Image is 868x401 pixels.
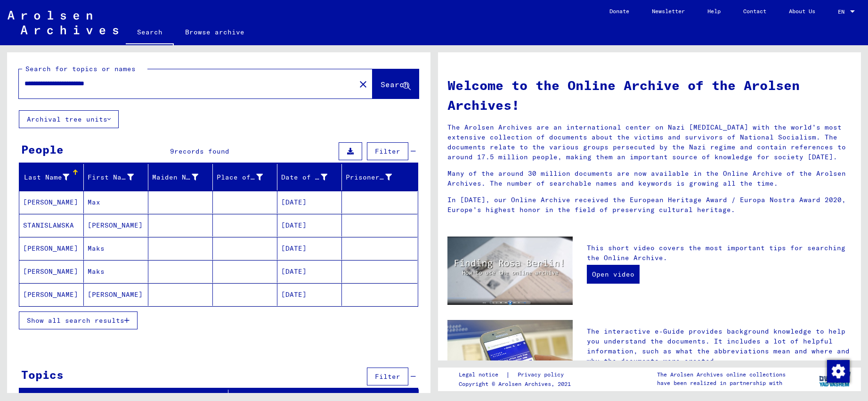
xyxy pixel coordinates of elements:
[375,372,400,381] span: Filter
[447,75,852,115] h1: Welcome to the Online Archive of the Arolsen Archives!
[459,370,506,380] a: Legal notice
[277,164,342,190] mat-header-cell: Date of Birth
[174,21,256,43] a: Browse archive
[357,79,369,90] mat-icon: close
[84,214,148,237] mat-cell: [PERSON_NAME]
[838,8,848,15] span: EN
[827,360,850,383] img: Change consent
[148,164,213,190] mat-header-cell: Maiden Name
[19,164,84,190] mat-header-cell: Last Name
[817,367,852,391] img: yv_logo.png
[277,191,342,213] mat-cell: [DATE]
[447,169,852,188] p: Many of the around 30 million documents are now available in the Online Archive of the Arolsen Ar...
[88,172,134,182] div: First Name
[447,237,573,305] img: video.jpg
[213,164,277,190] mat-header-cell: Place of Birth
[277,214,342,237] mat-cell: [DATE]
[346,172,392,182] div: Prisoner #
[84,260,148,283] mat-cell: Maks
[8,11,118,34] img: Arolsen_neg.svg
[84,191,148,213] mat-cell: Max
[354,74,373,93] button: Clear
[459,380,575,388] p: Copyright © Arolsen Archives, 2021
[19,110,119,128] button: Archival tree units
[84,237,148,260] mat-cell: Maks
[23,172,69,182] div: Last Name
[657,379,786,387] p: have been realized in partnership with
[19,311,138,329] button: Show all search results
[23,170,83,185] div: Last Name
[27,316,124,325] span: Show all search results
[84,283,148,306] mat-cell: [PERSON_NAME]
[170,147,174,155] span: 9
[174,147,229,155] span: records found
[88,170,148,185] div: First Name
[25,65,136,73] mat-label: Search for topics or names
[587,243,852,263] p: This short video covers the most important tips for searching the Online Archive.
[510,370,575,380] a: Privacy policy
[126,21,174,45] a: Search
[19,237,84,260] mat-cell: [PERSON_NAME]
[459,370,575,380] div: |
[19,214,84,237] mat-cell: STANISLAWSKA
[19,191,84,213] mat-cell: [PERSON_NAME]
[152,172,198,182] div: Maiden Name
[447,195,852,215] p: In [DATE], our Online Archive received the European Heritage Award / Europa Nostra Award 2020, Eu...
[375,147,400,155] span: Filter
[373,69,419,98] button: Search
[19,283,84,306] mat-cell: [PERSON_NAME]
[84,164,148,190] mat-header-cell: First Name
[342,164,417,190] mat-header-cell: Prisoner #
[281,170,341,185] div: Date of Birth
[19,260,84,283] mat-cell: [PERSON_NAME]
[277,283,342,306] mat-cell: [DATE]
[381,80,409,89] span: Search
[152,170,212,185] div: Maiden Name
[277,237,342,260] mat-cell: [DATE]
[281,172,327,182] div: Date of Birth
[657,370,786,379] p: The Arolsen Archives online collections
[217,172,263,182] div: Place of Birth
[367,142,408,160] button: Filter
[217,170,277,185] div: Place of Birth
[447,123,852,162] p: The Arolsen Archives are an international center on Nazi [MEDICAL_DATA] with the world’s most ext...
[346,170,406,185] div: Prisoner #
[367,368,408,385] button: Filter
[277,260,342,283] mat-cell: [DATE]
[587,327,852,366] p: The interactive e-Guide provides background knowledge to help you understand the documents. It in...
[587,265,640,284] a: Open video
[21,366,64,383] div: Topics
[21,141,64,158] div: People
